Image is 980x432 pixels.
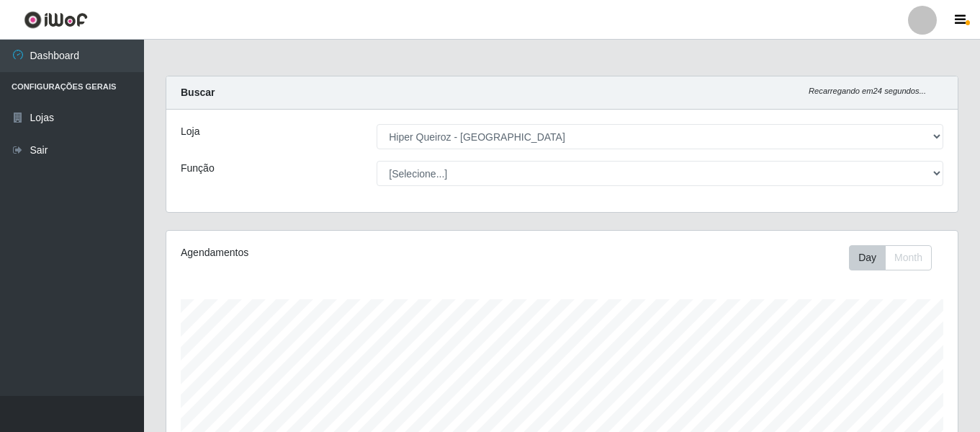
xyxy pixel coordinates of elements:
[885,245,932,270] button: Month
[181,161,215,176] label: Função
[849,245,932,270] div: First group
[24,11,88,29] img: CoreUI Logo
[809,87,926,95] i: Recarregando em 24 segundos...
[181,245,486,260] div: Agendamentos
[181,124,199,139] label: Loja
[849,245,943,270] div: Toolbar with button groups
[181,87,215,98] strong: Buscar
[849,245,886,270] button: Day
